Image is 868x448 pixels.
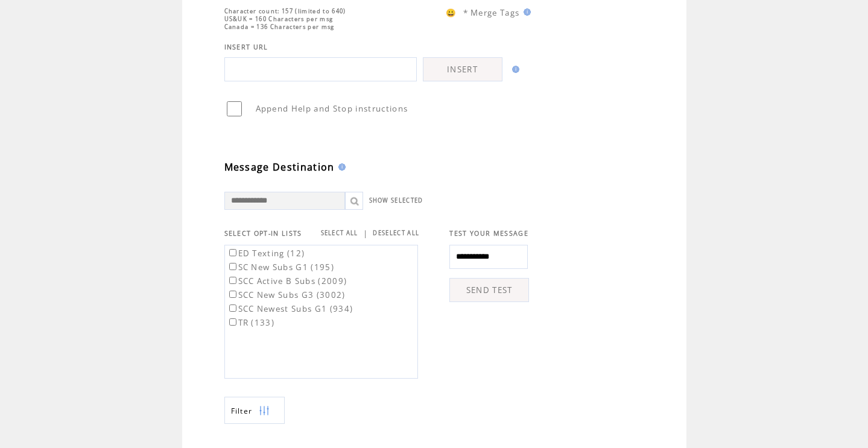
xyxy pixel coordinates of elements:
span: TEST YOUR MESSAGE [449,229,528,238]
label: SCC Newest Subs G1 (934) [227,303,353,314]
img: help.gif [508,66,519,73]
input: SCC Active B Subs (2009) [229,277,236,284]
span: | [363,228,368,239]
a: INSERT [423,57,502,81]
label: SCC New Subs G3 (3002) [227,289,346,300]
input: SCC New Subs G3 (3002) [229,291,236,298]
span: * Merge Tags [463,7,520,18]
a: SEND TEST [449,278,529,302]
span: Canada = 136 Characters per msg [224,23,335,31]
span: Show filters [231,406,253,416]
a: Filter [224,397,285,424]
a: DESELECT ALL [373,229,419,237]
label: ED Texting (12) [227,248,305,259]
span: SELECT OPT-IN LISTS [224,229,302,238]
input: SCC Newest Subs G1 (934) [229,304,236,312]
a: SHOW SELECTED [369,197,423,204]
span: Message Destination [224,160,335,174]
span: US&UK = 160 Characters per msg [224,15,334,23]
img: help.gif [520,8,531,16]
label: SCC Active B Subs (2009) [227,276,347,286]
input: SC New Subs G1 (195) [229,263,236,270]
span: INSERT URL [224,43,268,51]
img: help.gif [335,163,346,171]
span: Append Help and Stop instructions [256,103,408,114]
label: SC New Subs G1 (195) [227,262,335,273]
a: SELECT ALL [321,229,358,237]
label: TR (133) [227,317,275,328]
img: filters.png [259,397,270,424]
input: TR (133) [229,318,236,326]
span: Character count: 157 (limited to 640) [224,7,346,15]
span: 😀 [446,7,457,18]
input: ED Texting (12) [229,249,236,256]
